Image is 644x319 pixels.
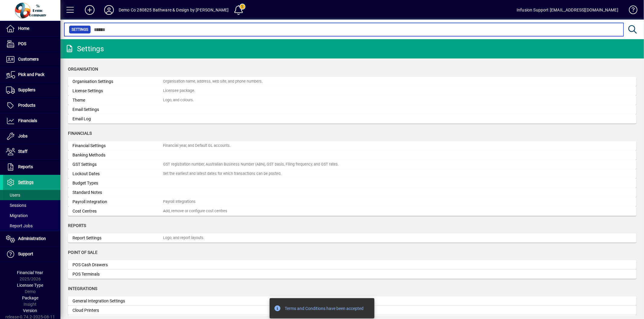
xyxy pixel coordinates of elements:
[3,98,60,113] a: Products
[18,26,29,31] span: Home
[68,178,636,188] a: Budget Types
[6,193,20,197] span: Users
[163,235,204,241] div: Logo, and report layouts.
[3,210,60,221] a: Migration
[72,106,163,113] div: Email Settings
[18,57,39,62] span: Customers
[3,113,60,128] a: Financials
[72,189,163,196] div: Standard Notes
[72,298,163,304] div: General Integration Settings
[68,296,636,306] a: General Integration Settings
[3,36,60,52] a: POS
[68,188,636,197] a: Standard Notes
[517,5,618,15] div: Infusion Support [EMAIL_ADDRESS][DOMAIN_NAME]
[163,171,281,177] div: Set the earliest and latest dates for which transactions can be posted.
[163,79,263,84] div: Organisation name, address, web site, and phone numbers.
[68,96,636,105] a: ThemeLogo, and colours.
[18,41,26,46] span: POS
[6,203,26,208] span: Sessions
[18,134,27,138] span: Jobs
[72,208,163,214] div: Cost Centres
[6,213,28,218] span: Migration
[72,271,163,277] div: POS Terminals
[72,88,163,94] div: License Settings
[18,149,27,154] span: Staff
[72,27,88,33] span: Settings
[72,180,163,186] div: Budget Types
[18,180,34,185] span: Settings
[72,171,163,177] div: Lockout Dates
[3,21,60,36] a: Home
[72,307,163,314] div: Cloud Printers
[68,160,636,169] a: GST SettingsGST registration number, Australian Business Number (ABN), GST basis, Filing frequenc...
[23,308,37,313] span: Version
[3,200,60,210] a: Sessions
[68,270,636,279] a: POS Terminals
[99,5,119,15] button: Profile
[3,159,60,175] a: Reports
[72,161,163,168] div: GST Settings
[624,1,636,21] a: Knowledge Base
[163,143,231,149] div: Financial year, and Default GL accounts.
[68,86,636,96] a: License SettingsLicensee package.
[3,52,60,67] a: Customers
[68,250,98,255] span: Point of Sale
[163,162,339,167] div: GST registration number, Australian Business Number (ABN), GST basis, Filing frequency, and GST r...
[72,116,163,122] div: Email Log
[72,97,163,103] div: Theme
[68,306,636,315] a: Cloud Printers
[68,207,636,216] a: Cost CentresAdd, remove or configure cost centres
[72,78,163,85] div: Organisation Settings
[6,223,33,228] span: Report Jobs
[72,199,163,205] div: Payroll Integration
[3,190,60,200] a: Users
[3,129,60,144] a: Jobs
[68,77,636,86] a: Organisation SettingsOrganisation name, address, web site, and phone numbers.
[3,83,60,98] a: Suppliers
[3,144,60,159] a: Staff
[17,283,43,288] span: Licensee Type
[68,260,636,270] a: POS Cash Drawers
[3,247,60,262] a: Support
[3,231,60,246] a: Administration
[3,67,60,82] a: Pick and Pack
[68,141,636,150] a: Financial SettingsFinancial year, and Default GL accounts.
[68,169,636,178] a: Lockout DatesSet the earliest and latest dates for which transactions can be posted.
[18,236,46,241] span: Administration
[72,152,163,158] div: Banking Methods
[68,286,97,291] span: Integrations
[72,143,163,149] div: Financial Settings
[18,103,35,108] span: Products
[17,270,43,275] span: Financial Year
[285,305,364,313] div: Terms and Conditions have been accepted
[68,114,636,124] a: Email Log
[163,208,227,214] div: Add, remove or configure cost centres
[68,150,636,160] a: Banking Methods
[18,118,37,123] span: Financials
[163,88,195,94] div: Licensee package.
[163,199,196,205] div: Payroll Integrations
[18,251,33,256] span: Support
[119,5,229,15] div: Demo Co 280825 Bathware & Design by [PERSON_NAME]
[3,221,60,231] a: Report Jobs
[68,131,92,136] span: Financials
[68,105,636,114] a: Email Settings
[68,67,98,71] span: Organisation
[18,87,35,92] span: Suppliers
[18,164,33,169] span: Reports
[68,233,636,243] a: Report SettingsLogo, and report layouts.
[68,223,86,228] span: Reports
[72,235,163,241] div: Report Settings
[22,295,38,300] span: Package
[68,197,636,207] a: Payroll IntegrationPayroll Integrations
[80,5,99,15] button: Add
[18,72,44,77] span: Pick and Pack
[65,44,104,54] div: Settings
[163,97,194,103] div: Logo, and colours.
[72,262,163,268] div: POS Cash Drawers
